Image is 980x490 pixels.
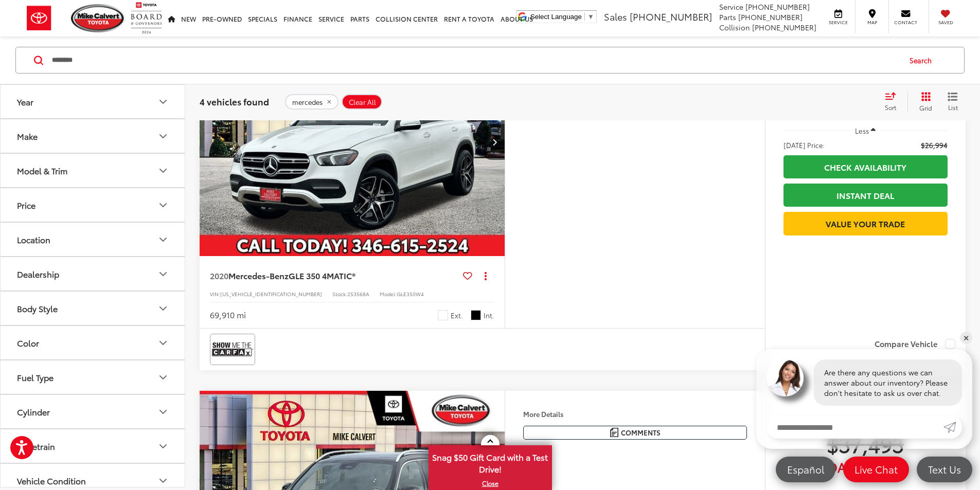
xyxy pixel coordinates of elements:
div: Cylinder [17,407,50,416]
img: Mike Calvert Toyota [71,4,126,32]
span: Comments [621,428,661,438]
div: 69,910 mi [210,309,246,321]
a: Check Availability [783,155,948,178]
div: Fuel Type [17,372,54,382]
span: Clear All [349,98,376,106]
span: 2020 [210,269,228,281]
span: GLE 350 4MATIC® [289,269,355,281]
div: Price [17,200,35,210]
input: Enter your message [767,416,943,439]
h4: More Details [523,410,747,418]
a: Select Language​ [530,13,594,21]
span: [PHONE_NUMBER] [752,22,816,32]
a: Submit [943,416,962,439]
div: Color [17,338,39,348]
button: DrivetrainDrivetrain [1,429,186,463]
div: Cylinder [157,406,169,418]
span: [PHONE_NUMBER] [745,2,810,12]
img: View CARFAX report [212,336,253,363]
button: DealershipDealership [1,257,186,291]
a: Value Your Trade [783,212,948,235]
span: 4 vehicles found [200,95,269,107]
button: PricePrice [1,188,186,222]
button: Search [900,47,947,73]
span: [PHONE_NUMBER] [630,10,712,23]
img: Agent profile photo [767,359,804,396]
span: Text Us [923,463,966,476]
button: Body StyleBody Style [1,292,186,325]
button: remove mercedes [285,94,338,110]
div: Vehicle Condition [157,475,169,487]
button: YearYear [1,85,186,118]
div: Year [157,96,169,108]
span: Collision [719,22,750,32]
span: Stock: [332,290,347,298]
span: White [438,310,448,320]
div: Price [157,199,169,211]
label: Compare Vehicle [875,339,955,349]
button: Fuel TypeFuel Type [1,360,186,394]
button: Select sort value [880,92,907,112]
div: Body Style [17,303,58,313]
div: Drivetrain [17,441,55,451]
a: Text Us [917,457,972,482]
img: 2020 Mercedes-Benz GLE 350 4MATIC&#174; [199,27,506,257]
div: Drivetrain [157,440,169,452]
button: LocationLocation [1,223,186,256]
button: Clear All [342,94,382,110]
div: Body Style [157,302,169,315]
div: Model & Trim [157,165,169,177]
span: Black [471,310,481,320]
span: GLE350W4 [397,290,424,298]
button: List View [940,92,966,112]
span: 253568A [347,290,369,298]
a: 2020 Mercedes-Benz GLE 350 4MATIC&#174;2020 Mercedes-Benz GLE 350 4MATIC&#174;2020 Mercedes-Benz ... [199,27,506,257]
span: Live Chat [849,463,903,476]
button: CylinderCylinder [1,395,186,428]
a: Live Chat [843,457,909,482]
div: Year [17,97,33,106]
div: Make [157,130,169,142]
a: 2020Mercedes-BenzGLE 350 4MATIC® [210,270,459,281]
span: Sort [885,103,896,112]
span: Mercedes-Benz [228,269,289,281]
button: Grid View [907,92,940,112]
button: Model & TrimModel & Trim [1,154,186,187]
span: Service [827,19,850,26]
div: Location [157,233,169,246]
span: Int. [484,311,494,320]
span: Select Language [530,13,582,21]
div: Color [157,337,169,349]
span: Model: [380,290,397,298]
span: $26,994 [921,140,948,150]
span: ▼ [587,13,594,21]
a: Español [776,457,835,482]
span: [US_VEHICLE_IDENTIFICATION_NUMBER] [220,290,322,298]
button: Less [850,121,881,140]
span: Español [782,463,829,476]
span: Snag $50 Gift Card with a Test Drive! [430,446,551,478]
input: Search by Make, Model, or Keyword [51,48,900,72]
span: Service [719,2,743,12]
div: Dealership [17,269,59,279]
div: Are there any questions we can answer about our inventory? Please don't hesitate to ask us over c... [814,359,962,406]
img: Comments [610,428,618,437]
span: [PHONE_NUMBER] [738,12,803,22]
div: Make [17,131,38,141]
button: ColorColor [1,326,186,359]
div: Vehicle Condition [17,476,86,485]
span: Map [861,19,883,26]
span: ​ [584,13,585,21]
span: VIN: [210,290,220,298]
span: Saved [934,19,957,26]
span: Sales [604,10,627,23]
div: Model & Trim [17,166,67,175]
span: Contact [894,19,917,26]
a: Instant Deal [783,184,948,207]
button: MakeMake [1,119,186,153]
div: Location [17,234,50,244]
span: dropdown dots [485,271,487,280]
span: mercedes [292,98,323,106]
button: Actions [476,267,494,285]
